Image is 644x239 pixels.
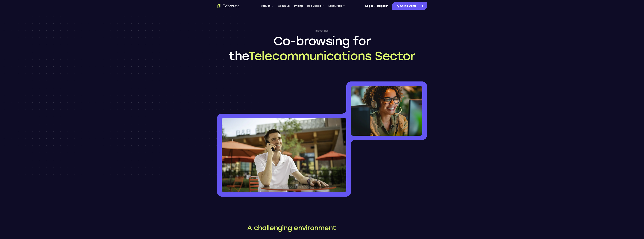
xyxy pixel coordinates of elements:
button: Product [260,2,274,10]
a: Pricing [294,2,303,10]
span: Telecommunications Sector [248,49,415,63]
img: Co-browsing for the Telecommunications Sector [217,81,427,197]
a: Register [377,2,388,10]
a: About us [278,2,290,10]
button: Use Cases [307,2,324,10]
h1: Co-browsing for the [217,34,427,64]
p: Industries [315,30,329,32]
h2: A challenging environment [247,223,397,232]
a: Try Online Demo [392,2,427,10]
a: Go to the home page [217,4,240,8]
button: Resources [328,2,345,10]
span: / [374,4,376,8]
a: Log In [365,2,373,10]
